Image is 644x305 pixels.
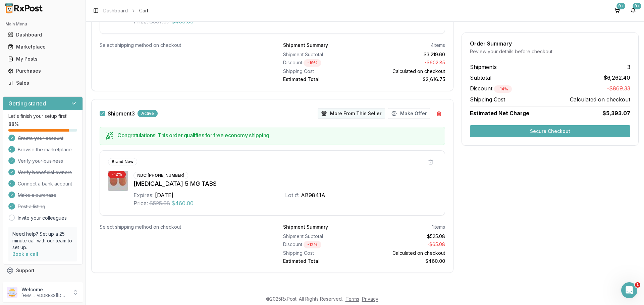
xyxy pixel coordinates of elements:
div: Shipment Subtotal [283,233,362,240]
div: My Posts [8,56,77,62]
span: Browse the marketplace [18,146,72,153]
div: [DATE] [155,191,173,199]
div: Discount [283,59,362,67]
div: 4 items [431,42,445,49]
span: Cart [139,7,148,14]
span: Estimated Net Charge [470,110,529,117]
div: Lot #: [285,191,300,199]
button: Sales [3,78,83,88]
div: Shipping Cost [283,250,362,256]
span: Make a purchase [18,192,56,199]
div: Select shipping method on checkout [100,42,262,49]
span: $525.08 [149,199,170,207]
div: - $602.85 [367,59,445,67]
button: 9+ [628,5,639,16]
div: Shipment Summary [283,224,328,230]
div: Dashboard [8,31,77,38]
button: Marketplace [3,42,83,52]
span: Shipping Cost [470,95,505,103]
div: Estimated Total [283,76,362,83]
img: User avatar [7,287,17,298]
div: Shipment Summary [283,42,328,49]
span: Shipments [470,63,497,71]
span: Feedback [16,279,39,286]
a: Marketplace [5,41,80,53]
button: Feedback [3,277,83,289]
span: Subtotal [470,74,491,82]
div: Order Summary [470,41,630,46]
span: $6,262.40 [604,74,630,82]
div: Shipping Cost [283,68,362,75]
button: Support [3,264,83,277]
span: $460.00 [171,199,194,207]
a: Terms [345,296,359,302]
h3: Getting started [8,99,46,107]
a: Invite your colleagues [18,215,67,221]
div: 9+ [616,3,625,9]
h5: Congratulations! This order qualifies for free economy shipping. [117,133,439,138]
button: My Posts [3,54,83,64]
button: More From This Seller [318,108,385,119]
span: 1 [635,282,640,288]
div: AB9841A [301,191,325,199]
div: $2,616.75 [367,76,445,83]
div: 9+ [633,3,641,9]
div: Purchases [8,68,77,74]
iframe: Intercom live chat [621,282,637,298]
div: - 12 % [304,241,321,248]
a: Book a call [12,251,38,257]
span: $5,393.07 [602,109,630,117]
div: Calculated on checkout [367,68,445,75]
p: Let's finish your setup first! [8,113,77,120]
p: Welcome [21,286,68,293]
span: Verify beneficial owners [18,169,72,176]
a: My Posts [5,53,80,65]
div: NDC: [PHONE_NUMBER] [133,172,188,179]
div: Sales [8,80,77,86]
img: RxPost Logo [3,3,46,13]
a: Sales [5,77,80,89]
div: Expires: [133,191,154,199]
span: Make Offer [400,110,427,117]
button: Purchases [3,66,83,76]
a: Privacy [362,296,378,302]
span: Connect a bank account [18,180,72,187]
span: Calculated on checkout [570,95,630,103]
span: Create your account [18,135,63,142]
div: Price: [133,199,148,207]
a: Purchases [5,65,80,77]
button: Dashboard [3,29,83,40]
span: Verify your business [18,158,63,164]
div: - 19 % [304,59,321,67]
span: 3 [627,63,630,71]
span: -$869.33 [607,84,630,93]
nav: breadcrumb [103,7,148,14]
a: Dashboard [103,7,128,14]
div: Estimated Total [283,258,362,264]
div: Select shipping method on checkout [100,224,262,230]
div: Calculated on checkout [367,250,445,256]
div: Marketplace [8,44,77,50]
div: - $65.08 [367,241,445,248]
button: Secure Checkout [470,125,630,137]
p: Need help? Set up a 25 minute call with our team to set up. [12,231,73,251]
div: Brand New [108,158,137,165]
button: 9+ [612,5,623,16]
button: Make Offer [388,108,430,119]
h2: Main Menu [5,21,80,27]
div: 1 items [432,224,445,230]
label: Shipment 3 [108,111,135,116]
div: - 12 % [108,171,126,178]
div: $3,219.60 [367,51,445,58]
div: $525.08 [367,233,445,240]
span: 88 % [8,121,19,128]
div: Active [138,110,158,117]
p: [EMAIL_ADDRESS][DOMAIN_NAME] [21,293,68,298]
a: Dashboard [5,29,80,41]
div: Shipment Subtotal [283,51,362,58]
div: [MEDICAL_DATA] 5 MG TABS [133,179,437,188]
div: $460.00 [367,258,445,264]
div: Discount [283,241,362,248]
span: Post a listing [18,203,45,210]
